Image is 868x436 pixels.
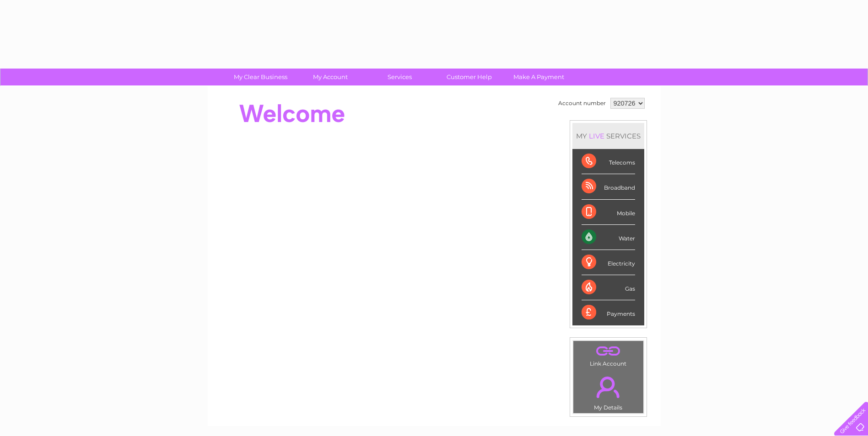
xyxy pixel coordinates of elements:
a: . [576,371,641,403]
div: LIVE [587,132,606,140]
a: Services [362,69,437,85]
a: My Clear Business [223,69,298,85]
div: MY SERVICES [572,123,644,149]
td: My Details [573,369,644,414]
div: Telecoms [582,149,635,174]
a: . [576,343,641,359]
a: My Account [292,69,368,85]
div: Payments [582,300,635,325]
div: Gas [582,275,635,300]
a: Make A Payment [501,69,577,85]
div: Water [582,225,635,250]
td: Link Account [573,340,644,369]
td: Account number [556,96,608,111]
div: Mobile [582,200,635,225]
div: Electricity [582,250,635,275]
a: Customer Help [431,69,507,85]
div: Broadband [582,174,635,199]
